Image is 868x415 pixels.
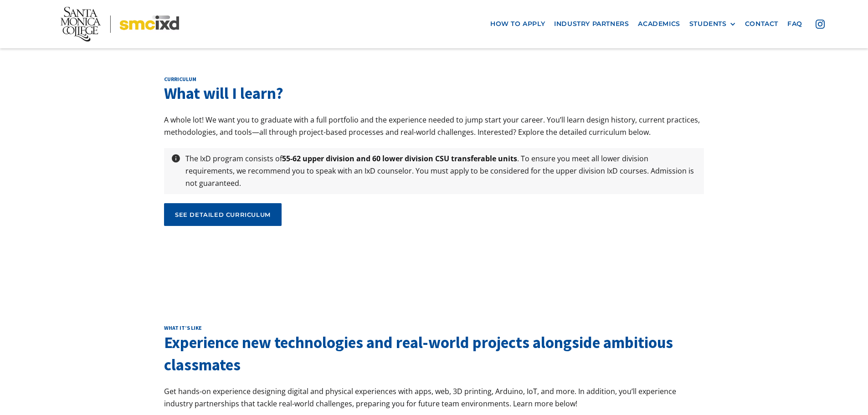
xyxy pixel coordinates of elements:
div: see detailed curriculum [175,210,271,219]
a: contact [740,15,783,32]
img: Santa Monica College - SMC IxD logo [61,7,179,41]
a: industry partners [550,15,633,32]
div: STUDENTS [689,20,727,28]
a: see detailed curriculum [164,203,282,226]
h3: What will I learn? [164,82,704,105]
strong: 55-62 upper division and 60 lower division CSU transferable units [282,154,517,164]
h3: Experience new technologies and real-world projects alongside ambitious classmates [164,332,704,376]
a: faq [783,15,807,32]
div: STUDENTS [689,20,736,28]
p: Get hands-on experience designing digital and physical experiences with apps, web, 3D printing, A... [164,385,704,410]
img: icon - instagram [816,20,825,29]
a: how to apply [486,15,550,32]
p: A whole lot! We want you to graduate with a full portfolio and the experience needed to jump star... [164,114,704,138]
a: Academics [633,15,684,32]
p: The IxD program consists of . To ensure you meet all lower division requirements, we recommend yo... [181,153,702,190]
h2: curriculum [164,76,704,83]
h2: What it’s like [164,324,704,332]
